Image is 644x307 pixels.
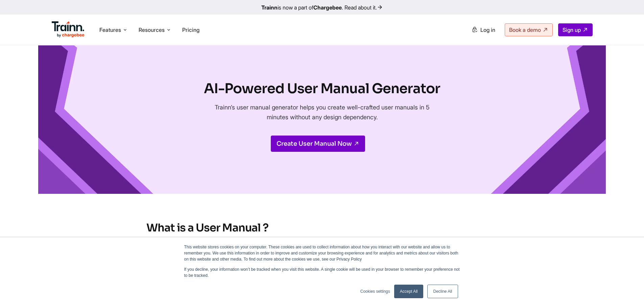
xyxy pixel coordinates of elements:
a: Sign up [558,23,593,36]
h1: AI-Powered User Manual Generator [204,79,440,98]
a: Log in [468,24,499,36]
span: Log in [480,26,495,33]
a: Accept All [394,285,424,298]
p: This website stores cookies on your computer. These cookies are used to collect information about... [184,244,460,262]
a: Cookies settings [360,288,390,294]
p: Trainn’s user manual generator helps you create well-crafted user manuals in 5 minutes without an... [209,102,435,122]
span: Resources [139,26,165,34]
iframe: Chat Widget [610,274,644,307]
span: Features [99,26,121,34]
a: Create User Manual Now [271,136,365,152]
a: Decline All [427,285,458,298]
p: If you decline, your information won’t be tracked when you visit this website. A single cookie wi... [184,266,460,279]
h2: What is a User Manual ? [146,221,498,235]
b: Trainn [261,4,278,11]
img: Trainn Logo [52,21,85,38]
a: Book a demo [505,23,553,36]
span: Book a demo [509,26,541,33]
a: Pricing [182,26,199,33]
b: Chargebee [313,4,342,11]
span: Sign up [563,26,581,33]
